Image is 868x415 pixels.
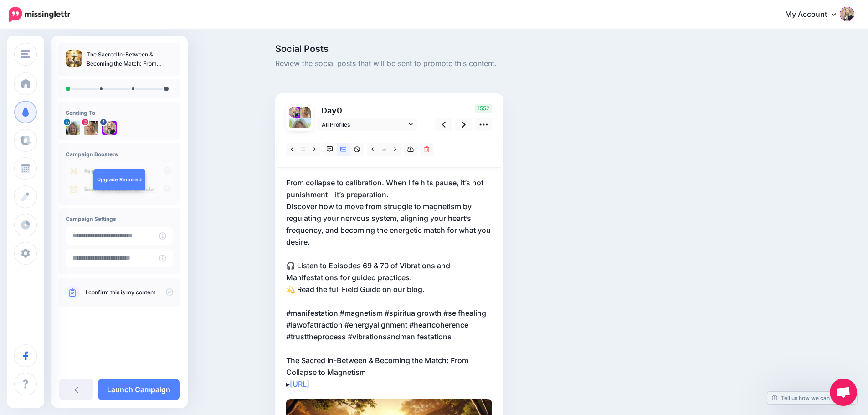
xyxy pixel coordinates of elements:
img: 451395311_495900419469078_553458371124701532_n-bsa153214.jpg [84,121,98,135]
a: Upgrade Required [93,169,145,190]
p: From collapse to calibration. When life hits pause, it’s not punishment—it’s preparation. Discove... [286,177,492,390]
img: Missinglettr [9,7,70,22]
img: 1718475910192-62811.png [289,118,311,139]
a: My Account [776,4,854,26]
h4: Campaign Settings [66,215,173,222]
img: 451395311_495900419469078_553458371124701532_n-bsa153214.jpg [300,107,311,118]
a: I confirm this is my content [86,289,155,296]
a: All Profiles [317,118,417,131]
img: 290742663_690246859085558_2546020681360716234_n-bsa153213.jpg [102,121,117,135]
a: [URL] [290,379,309,389]
h4: Sending To [66,109,173,116]
img: menu.png [21,50,30,58]
div: Open chat [830,379,857,406]
h4: Campaign Boosters [66,151,173,158]
span: All Profiles [322,120,406,129]
span: Social Posts [275,44,698,53]
img: campaign_review_boosters.png [66,162,173,197]
img: 7e64855ab4870b1e98c081de8a8051fd_thumb.jpg [66,50,82,67]
p: The Sacred In-Between & Becoming the Match: From Collapse to Magnetism [87,50,173,68]
img: 290742663_690246859085558_2546020681360716234_n-bsa153213.jpg [289,107,300,118]
img: 1718475910192-62811.png [66,121,80,135]
p: Day [317,104,419,117]
span: 0 [337,106,342,115]
span: 1552 [475,104,492,113]
span: Review the social posts that will be sent to promote this content. [275,58,698,70]
a: Tell us how we can improve [767,392,857,404]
